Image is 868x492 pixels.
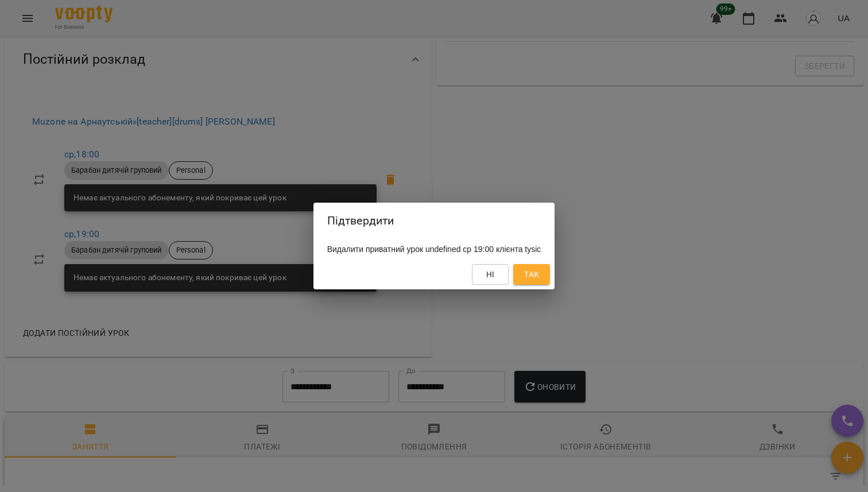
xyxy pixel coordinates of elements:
[513,264,550,285] button: Так
[524,268,539,281] span: Так
[313,239,555,259] div: Видалити приватний урок undefined ср 19:00 клієнта tysic
[486,268,495,281] span: Ні
[472,264,509,285] button: Ні
[327,212,541,230] h2: Підтвердити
